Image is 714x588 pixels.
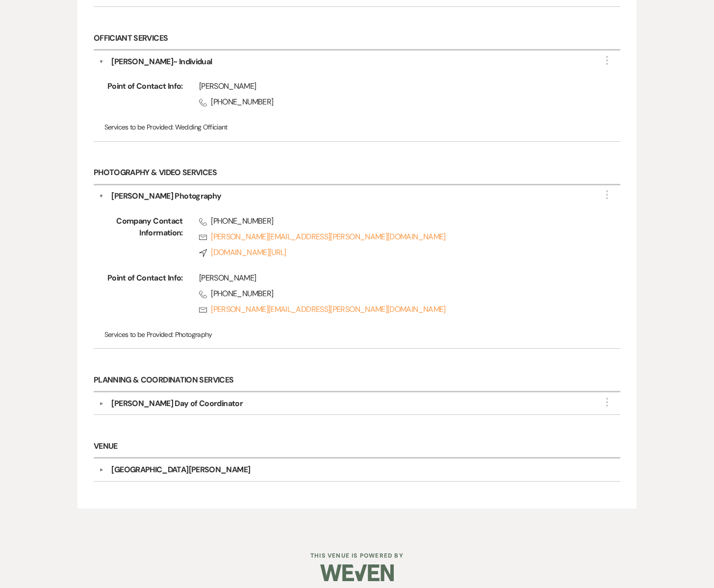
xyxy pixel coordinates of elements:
span: Point of Contact Info: [104,80,183,112]
div: [GEOGRAPHIC_DATA][PERSON_NAME] [111,464,250,476]
button: ▼ [95,467,107,472]
span: Company Contact Information: [104,215,183,262]
a: [DOMAIN_NAME][URL] [199,247,589,258]
div: [PERSON_NAME] [199,272,589,284]
span: [PHONE_NUMBER] [199,96,589,108]
h6: Venue [94,435,620,459]
h6: Officiant Services [94,27,620,51]
div: [PERSON_NAME] [199,80,589,92]
span: Point of Contact Info: [104,272,183,319]
span: Services to be Provided: [104,123,174,131]
a: [PERSON_NAME][EMAIL_ADDRESS][PERSON_NAME][DOMAIN_NAME] [199,304,589,315]
h6: Photography & Video Services [94,162,620,185]
p: Photography [104,329,610,340]
p: Wedding Officiant [104,122,610,132]
div: [PERSON_NAME]- Individual [111,56,212,68]
h6: Planning & Coordination Services [94,369,620,392]
button: ▼ [99,190,104,202]
span: [PHONE_NUMBER] [199,215,589,227]
button: ▼ [99,56,104,68]
span: [PHONE_NUMBER] [199,288,589,300]
a: [PERSON_NAME][EMAIL_ADDRESS][PERSON_NAME][DOMAIN_NAME] [199,231,589,243]
span: Services to be Provided: [104,330,174,339]
button: ▼ [95,401,107,406]
div: [PERSON_NAME] Day of Coordinator [111,398,243,409]
div: [PERSON_NAME] Photography [111,190,221,202]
